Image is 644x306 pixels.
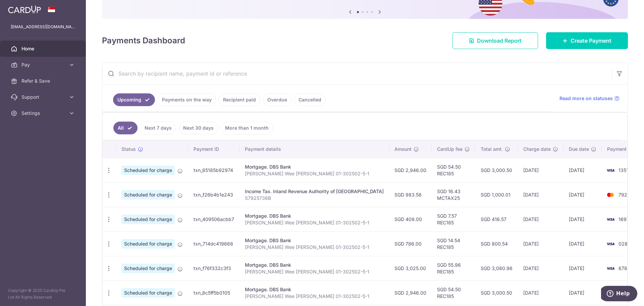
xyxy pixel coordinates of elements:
[475,256,518,280] td: SGD 3,080.96
[518,207,563,231] td: [DATE]
[11,24,75,30] p: [EMAIL_ADDRESS][DOMAIN_NAME]
[604,215,617,223] img: Bank Card
[21,45,66,52] span: Home
[121,146,136,152] span: Status
[188,256,239,280] td: txn_f76f332c3f3
[518,182,563,207] td: [DATE]
[559,95,620,102] a: Read more on statuses
[140,122,176,134] a: Next 7 days
[121,288,175,298] span: Scheduled for charge
[569,146,589,152] span: Due date
[121,190,175,200] span: Scheduled for charge
[389,182,432,207] td: SGD 983.58
[389,207,432,231] td: SGD 409.00
[563,256,602,280] td: [DATE]
[563,207,602,231] td: [DATE]
[432,182,475,207] td: SGD 16.43 MCTAX25
[518,256,563,280] td: [DATE]
[481,146,503,152] span: Total amt.
[619,167,628,173] span: 1351
[221,122,273,134] a: More than 1 month
[432,231,475,256] td: SGD 14.54 REC185
[245,188,384,195] div: Income Tax. Inland Revenue Authority of [GEOGRAPHIC_DATA]
[604,166,617,174] img: Bank Card
[432,207,475,231] td: SGD 7.57 REC185
[619,216,629,222] span: 1697
[188,231,239,256] td: txn_714dc419668
[475,231,518,256] td: SGD 800.54
[8,5,41,13] img: CardUp
[437,146,463,152] span: CardUp fee
[188,207,239,231] td: txn_409506acbb7
[619,192,630,198] span: 7927
[188,280,239,305] td: txn_8c5ff5b0105
[245,219,384,226] p: [PERSON_NAME] Wee [PERSON_NAME] 01-302502-5-1
[518,158,563,182] td: [DATE]
[559,95,613,102] span: Read more on statuses
[121,215,175,224] span: Scheduled for charge
[294,93,326,106] a: Cancelled
[179,122,218,134] a: Next 30 days
[475,207,518,231] td: SGD 416.57
[619,241,630,247] span: 0285
[21,110,66,117] span: Settings
[245,244,384,251] p: [PERSON_NAME] Wee [PERSON_NAME] 01-302502-5-1
[121,166,175,175] span: Scheduled for charge
[477,37,522,45] span: Download Report
[219,93,260,106] a: Recipient paid
[389,231,432,256] td: SGD 786.00
[21,61,66,68] span: Pay
[158,93,216,106] a: Payments on the way
[563,231,602,256] td: [DATE]
[21,78,66,84] span: Refer & Save
[604,191,617,199] img: Bank Card
[239,140,389,158] th: Payment details
[102,63,611,84] input: Search by recipient name, payment id or reference
[432,256,475,280] td: SGD 55.96 REC185
[245,268,384,275] p: [PERSON_NAME] Wee [PERSON_NAME] 01-302502-5-1
[563,182,602,207] td: [DATE]
[113,93,155,106] a: Upcoming
[263,93,291,106] a: Overdue
[121,264,175,273] span: Scheduled for charge
[432,158,475,182] td: SGD 54.50 REC185
[245,286,384,293] div: Mortgage. DBS Bank
[188,158,239,182] td: txn_85185b92974
[604,264,617,272] img: Bank Card
[619,265,630,271] span: 6782
[475,182,518,207] td: SGD 1,000.01
[546,32,628,49] a: Create Payment
[475,158,518,182] td: SGD 3,000.50
[245,195,384,202] p: S7925736B
[245,170,384,177] p: [PERSON_NAME] Wee [PERSON_NAME] 01-302502-5-1
[389,280,432,305] td: SGD 2,946.00
[563,158,602,182] td: [DATE]
[518,231,563,256] td: [DATE]
[571,37,611,45] span: Create Payment
[601,286,637,303] iframe: Opens a widget where you can find more information
[245,293,384,300] p: [PERSON_NAME] Wee [PERSON_NAME] 01-302502-5-1
[389,256,432,280] td: SGD 3,025.00
[475,280,518,305] td: SGD 3,000.50
[523,146,551,152] span: Charge date
[188,182,239,207] td: txn_f26b4b1e243
[21,94,66,100] span: Support
[432,280,475,305] td: SGD 54.50 REC185
[245,164,384,170] div: Mortgage. DBS Bank
[245,213,384,219] div: Mortgage. DBS Bank
[452,32,538,49] a: Download Report
[394,146,412,152] span: Amount
[113,122,138,134] a: All
[188,140,239,158] th: Payment ID
[245,237,384,244] div: Mortgage. DBS Bank
[604,240,617,248] img: Bank Card
[121,239,175,249] span: Scheduled for charge
[389,158,432,182] td: SGD 2,946.00
[245,262,384,268] div: Mortgage. DBS Bank
[563,280,602,305] td: [DATE]
[518,280,563,305] td: [DATE]
[102,35,185,47] h4: Payments Dashboard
